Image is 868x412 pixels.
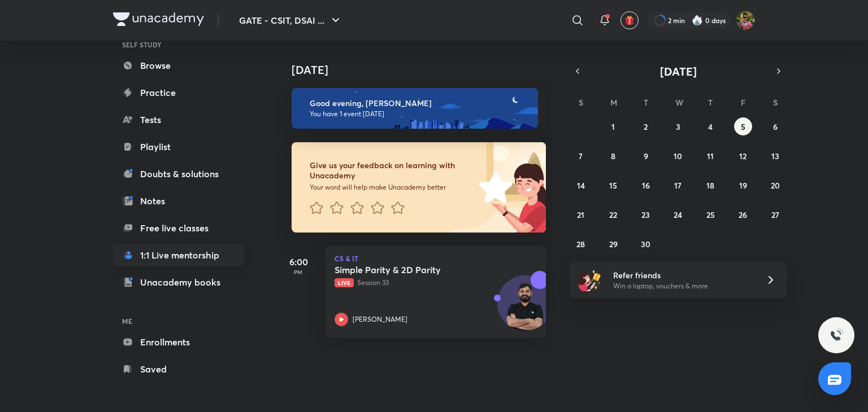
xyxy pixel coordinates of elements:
[741,97,745,108] abbr: Friday
[675,97,683,108] abbr: Wednesday
[276,269,321,275] p: PM
[674,180,682,191] abbr: September 17, 2025
[310,98,528,108] h6: Good evening, [PERSON_NAME]
[113,12,204,26] img: Company Logo
[610,97,617,108] abbr: Monday
[579,151,583,161] abbr: September 7, 2025
[706,180,714,191] abbr: September 18, 2025
[232,9,349,32] button: GATE - CSIT, DSAI ...
[674,151,682,161] abbr: September 10, 2025
[734,147,752,165] button: September 12, 2025
[624,15,635,25] img: avatar
[707,151,714,161] abbr: September 11, 2025
[644,97,648,108] abbr: Tuesday
[292,63,557,77] h4: [DATE]
[642,180,650,191] abbr: September 16, 2025
[692,15,703,26] img: streak
[637,176,655,194] button: September 16, 2025
[701,147,719,165] button: September 11, 2025
[734,117,752,135] button: September 5, 2025
[577,180,585,191] abbr: September 14, 2025
[113,108,244,131] a: Tests
[644,121,648,132] abbr: September 2, 2025
[771,151,779,161] abbr: September 13, 2025
[708,97,713,108] abbr: Thursday
[276,255,321,269] h5: 6:00
[766,147,784,165] button: September 13, 2025
[771,209,779,220] abbr: September 27, 2025
[310,160,475,181] h6: Give us your feedback on learning with Unacademy
[641,239,650,249] abbr: September 30, 2025
[766,176,784,194] button: September 20, 2025
[669,117,687,135] button: September 3, 2025
[734,205,752,223] button: September 26, 2025
[579,97,583,108] abbr: Sunday
[498,282,552,336] img: Avatar
[771,180,780,191] abbr: September 20, 2025
[572,235,590,253] button: September 28, 2025
[292,88,538,129] img: evening
[310,109,528,119] p: You have 1 event [DATE]
[734,176,752,194] button: September 19, 2025
[669,147,687,165] button: September 10, 2025
[736,11,755,30] img: Shubhashis Bhattacharjee
[113,35,244,54] h6: SELF STUDY
[701,205,719,223] button: September 25, 2025
[676,121,680,132] abbr: September 3, 2025
[604,117,622,135] button: September 1, 2025
[113,217,244,239] a: Free live classes
[637,117,655,135] button: September 2, 2025
[113,271,244,293] a: Unacademy books
[113,190,244,212] a: Notes
[609,180,617,191] abbr: September 15, 2025
[604,147,622,165] button: September 8, 2025
[353,314,407,325] p: [PERSON_NAME]
[113,135,244,158] a: Playlist
[113,312,244,331] h6: ME
[572,176,590,194] button: September 14, 2025
[620,11,639,29] button: avatar
[706,209,715,220] abbr: September 25, 2025
[604,205,622,223] button: September 22, 2025
[739,209,747,220] abbr: September 26, 2025
[637,205,655,223] button: September 23, 2025
[113,81,244,104] a: Practice
[335,255,537,262] p: CS & IT
[609,209,617,220] abbr: September 22, 2025
[669,205,687,223] button: September 24, 2025
[644,151,648,161] abbr: September 9, 2025
[604,235,622,253] button: September 29, 2025
[637,235,655,253] button: September 30, 2025
[773,121,778,132] abbr: September 6, 2025
[113,331,244,353] a: Enrollments
[576,239,585,249] abbr: September 28, 2025
[613,269,752,281] h6: Refer friends
[609,239,618,249] abbr: September 29, 2025
[701,117,719,135] button: September 4, 2025
[613,281,752,291] p: Win a laptop, vouchers & more
[577,209,584,220] abbr: September 21, 2025
[604,176,622,194] button: September 15, 2025
[766,117,784,135] button: September 6, 2025
[660,64,697,79] span: [DATE]
[440,142,546,233] img: feedback_image
[739,180,747,191] abbr: September 19, 2025
[741,121,745,132] abbr: September 5, 2025
[585,63,771,79] button: [DATE]
[739,151,747,161] abbr: September 12, 2025
[579,269,601,291] img: referral
[335,278,354,287] span: Live
[708,121,713,132] abbr: September 4, 2025
[572,205,590,223] button: September 21, 2025
[641,209,650,220] abbr: September 23, 2025
[830,328,843,342] img: ttu
[611,151,615,161] abbr: September 8, 2025
[113,358,244,380] a: Saved
[637,147,655,165] button: September 9, 2025
[766,205,784,223] button: September 27, 2025
[335,264,475,275] h5: Simple Parity & 2D Parity
[310,183,475,192] p: Your word will help make Unacademy better
[335,278,512,288] p: Session 33
[701,176,719,194] button: September 18, 2025
[674,209,682,220] abbr: September 24, 2025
